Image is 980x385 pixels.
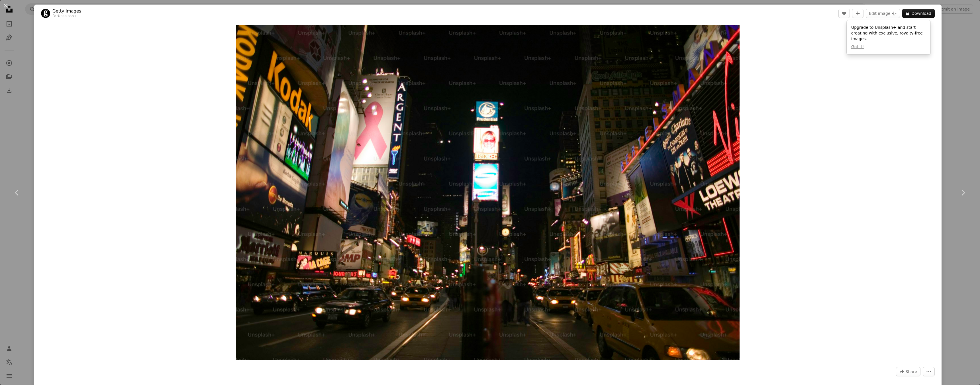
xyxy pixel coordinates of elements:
[946,165,980,220] a: Next
[847,20,930,54] div: Upgrade to Unsplash+ and start creating with exclusive, royalty-free images.
[866,9,900,18] button: Edit image
[902,9,935,18] button: Download
[896,367,920,376] button: Share this image
[906,367,917,376] span: Share
[52,14,81,19] div: For
[236,25,740,360] button: Zoom in on this image
[58,14,77,18] a: Unsplash+
[923,367,935,376] button: More Actions
[852,9,863,18] button: Add to Collection
[838,9,850,18] button: Like
[41,9,50,18] img: Go to Getty Images's profile
[851,44,864,50] button: Got it!
[236,25,740,360] img: a city street filled with lots of traffic at night
[52,8,81,14] a: Getty Images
